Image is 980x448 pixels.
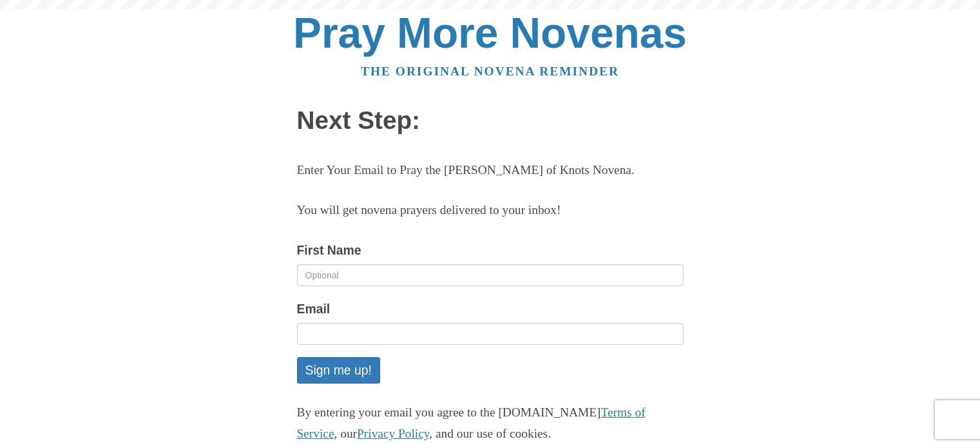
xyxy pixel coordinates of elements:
[297,402,684,445] p: By entering your email you agree to the [DOMAIN_NAME] , our , and our use of cookies.
[297,298,331,320] label: Email
[297,264,684,286] input: Optional
[297,160,684,181] p: Enter Your Email to Pray the [PERSON_NAME] of Knots Novena.
[297,240,361,261] label: First Name
[297,405,646,440] a: Terms of Service
[297,200,684,221] p: You will get novena prayers delivered to your inbox!
[361,64,619,78] a: The original novena reminder
[297,357,380,384] button: Sign me up!
[357,427,429,440] a: Privacy Policy
[293,9,687,57] a: Pray More Novenas
[297,107,684,135] h1: Next Step:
